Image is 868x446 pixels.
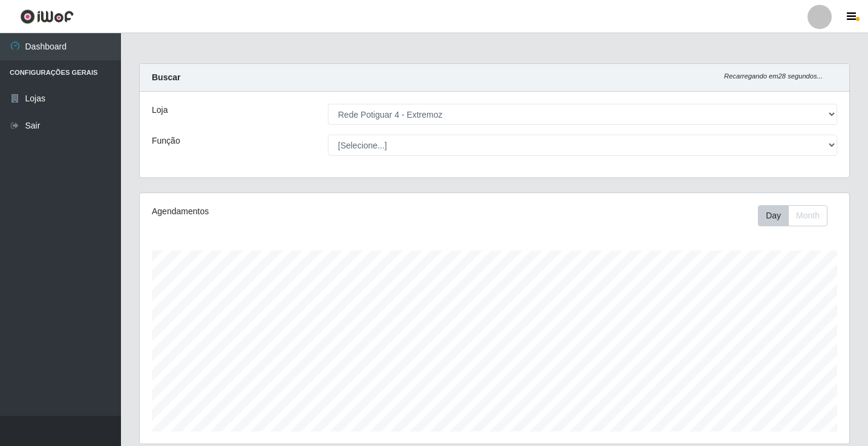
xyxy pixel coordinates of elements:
[758,205,789,226] button: Day
[152,72,180,82] strong: Buscar
[20,9,74,24] img: CoreUI Logo
[152,135,180,147] label: Função
[724,72,823,80] i: Recarregando em 28 segundos...
[758,205,827,226] div: First group
[758,205,837,226] div: Toolbar with button groups
[152,205,427,218] div: Agendamentos
[788,205,827,226] button: Month
[152,104,168,116] label: Loja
